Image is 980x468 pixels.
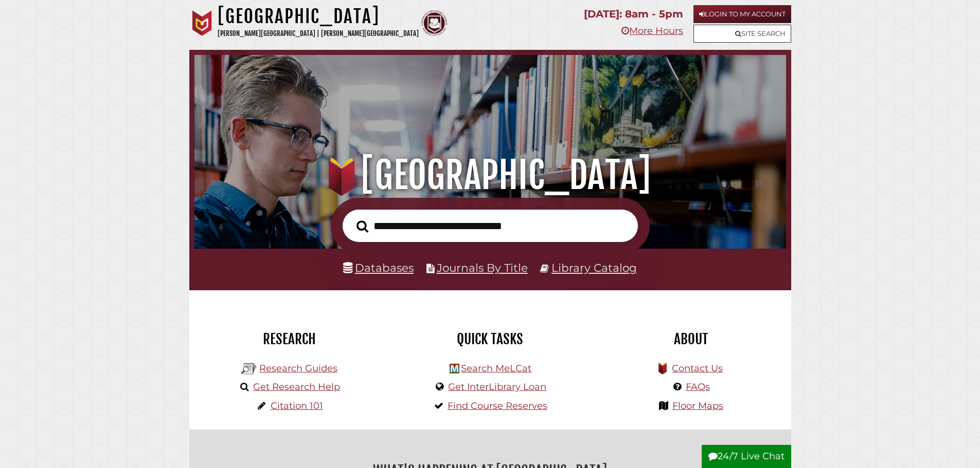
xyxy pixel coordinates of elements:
a: More Hours [621,25,683,36]
a: Contact Us [672,363,723,374]
p: [DATE]: 8am - 5pm [584,5,683,23]
h2: About [598,330,783,348]
a: Library Catalog [551,261,637,274]
a: Login to My Account [693,5,791,23]
a: Find Course Reserves [448,400,547,411]
img: Hekman Library Logo [450,364,459,373]
a: Get InterLibrary Loan [448,381,546,392]
h1: [GEOGRAPHIC_DATA] [218,5,419,28]
a: Floor Maps [672,400,723,411]
a: Site Search [693,25,791,43]
h2: Research [197,330,382,348]
a: Databases [343,261,414,274]
a: FAQs [686,381,710,392]
p: [PERSON_NAME][GEOGRAPHIC_DATA] | [PERSON_NAME][GEOGRAPHIC_DATA] [218,28,419,40]
button: Search [351,217,373,236]
a: Citation 101 [271,400,323,411]
a: Research Guides [259,363,337,374]
h2: Quick Tasks [398,330,583,348]
h1: [GEOGRAPHIC_DATA] [209,153,771,198]
a: Get Research Help [253,381,340,392]
img: Hekman Library Logo [241,361,257,377]
img: Calvin Theological Seminary [421,10,447,36]
a: Journals By Title [437,261,528,274]
i: Search [357,220,368,233]
img: Calvin University [189,10,215,36]
a: Search MeLCat [461,363,531,374]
